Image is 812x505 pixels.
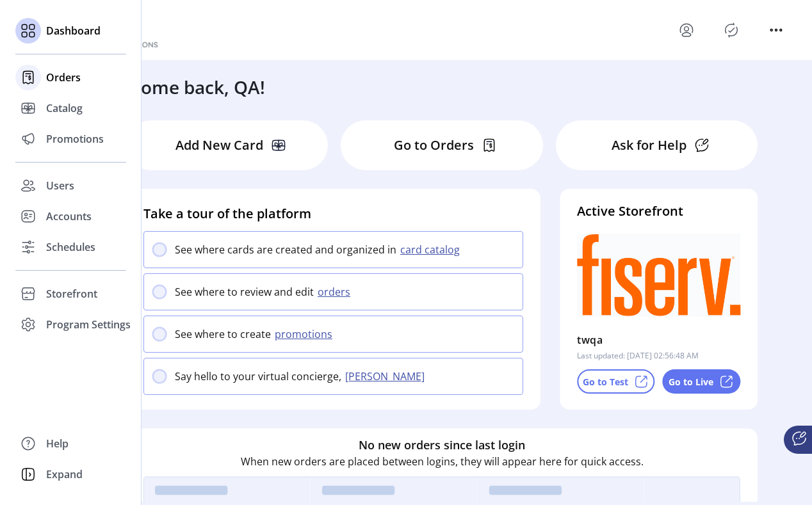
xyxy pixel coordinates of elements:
[577,330,603,350] p: twqa
[46,467,83,482] span: Expand
[175,284,314,300] p: See where to review and edit
[143,204,523,223] h4: Take a tour of the platform
[46,209,92,224] span: Accounts
[175,242,396,257] p: See where cards are created and organized in
[46,239,95,255] span: Schedules
[46,436,69,451] span: Help
[46,70,81,85] span: Orders
[676,20,697,40] button: menu
[314,284,358,300] button: orders
[583,375,628,389] p: Go to Test
[766,20,786,40] button: menu
[341,369,432,384] button: [PERSON_NAME]
[100,74,265,100] h3: Welcome back, QA!
[394,136,474,155] p: Go to Orders
[46,131,104,147] span: Promotions
[396,242,467,257] button: card catalog
[577,350,699,362] p: Last updated: [DATE] 02:56:48 AM
[46,23,101,38] span: Dashboard
[46,178,74,193] span: Users
[359,437,525,454] h6: No new orders since last login
[46,286,97,301] span: Storefront
[175,136,263,155] p: Add New Card
[271,326,340,342] button: promotions
[669,375,713,389] p: Go to Live
[241,454,644,469] p: When new orders are placed between logins, they will appear here for quick access.
[612,136,686,155] p: Ask for Help
[46,317,131,332] span: Program Settings
[577,202,740,221] h4: Active Storefront
[175,369,341,384] p: Say hello to your virtual concierge,
[46,100,83,116] span: Catalog
[721,20,742,40] button: Publisher Panel
[175,326,271,342] p: See where to create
